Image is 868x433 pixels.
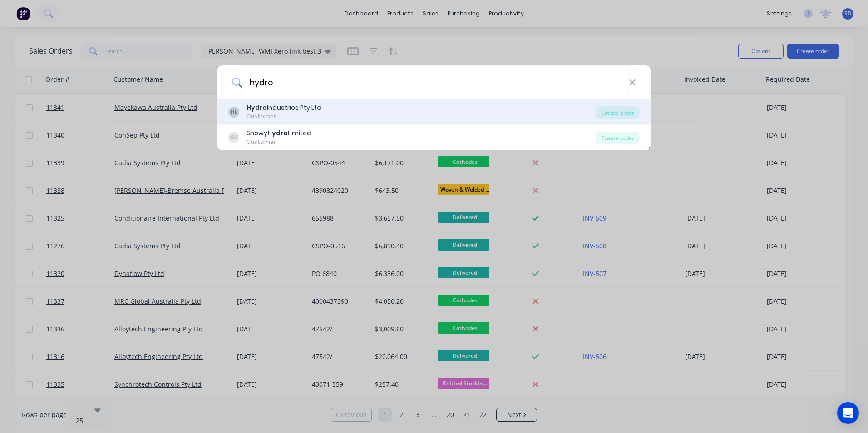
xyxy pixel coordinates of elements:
[596,106,640,119] div: Create order
[247,128,311,138] div: Snowy Limited
[247,138,311,146] div: Customer
[247,103,267,112] b: Hydro
[596,132,640,144] div: Create order
[228,107,239,118] div: HL
[267,128,288,138] b: Hydro
[837,402,859,424] div: Open Intercom Messenger
[247,113,321,121] div: Customer
[247,103,321,113] div: Industries Pty Ltd
[228,132,239,143] div: SL
[242,65,629,99] input: Enter a customer name to create a new order...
